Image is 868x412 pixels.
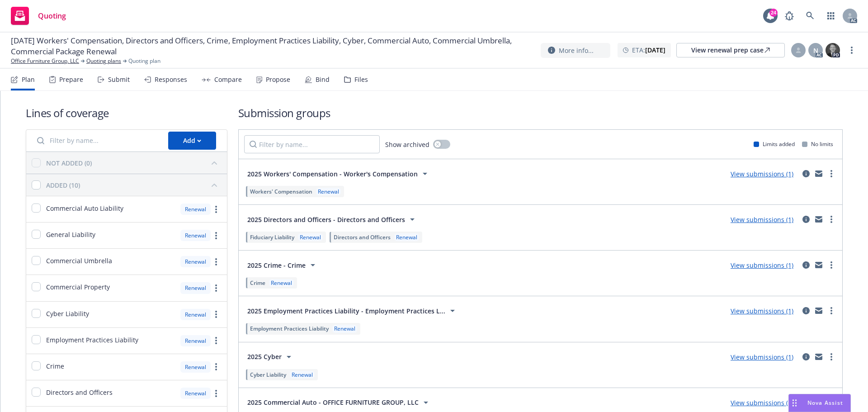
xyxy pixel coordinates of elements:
button: 2025 Directors and Officers - Directors and Officers [244,210,421,228]
a: View renewal prep case [676,43,785,57]
span: Workers' Compensation [250,188,312,195]
a: more [846,45,857,56]
span: ETA : [632,45,665,55]
div: Renewal [180,361,211,373]
span: Commercial Umbrella [46,256,112,265]
span: Commercial Auto Liability [46,204,123,213]
a: Office Furniture Group, LLC [11,57,79,65]
a: circleInformation [801,305,811,316]
a: View submissions (1) [731,398,793,407]
div: Renewal [180,230,211,241]
a: View submissions (1) [731,215,793,224]
div: Renewal [180,256,211,267]
div: Drag to move [789,394,800,412]
div: Submit [108,76,130,83]
a: mail [813,214,824,225]
a: more [211,309,222,320]
div: Responses [155,76,187,83]
button: 2025 Commercial Auto - OFFICE FURNITURE GROUP, LLC [244,393,434,412]
span: [DATE] Workers' Compensation, Directors and Officers, Crime, Employment Practices Liability, Cybe... [11,35,533,57]
div: NOT ADDED (0) [46,158,92,168]
div: Renewal [180,282,211,294]
a: more [211,204,222,215]
span: 2025 Directors and Officers - Directors and Officers [247,215,405,224]
span: Directors and Officers [334,233,391,241]
a: more [211,283,222,294]
a: View submissions (1) [731,261,793,270]
div: Renewal [298,233,323,241]
div: Compare [214,76,242,83]
a: Quoting plans [86,57,121,65]
h1: Submission groups [238,105,843,120]
a: more [826,305,837,316]
span: Directors and Officers [46,388,113,397]
a: mail [813,305,824,316]
div: Renewal [332,325,357,332]
div: Renewal [180,309,211,320]
div: Files [354,76,368,83]
div: Bind [316,76,330,83]
span: Cyber Liability [250,371,286,379]
a: circleInformation [801,168,811,179]
a: more [826,260,837,270]
div: ADDED (10) [46,180,80,190]
div: Renewal [180,335,211,346]
a: circleInformation [801,214,811,225]
div: No limits [802,140,833,148]
a: more [826,168,837,179]
span: 2025 Crime - Crime [247,260,306,270]
span: Employment Practices Liability [250,325,329,332]
strong: [DATE] [645,46,665,54]
div: Renewal [180,204,211,215]
div: Renewal [180,388,211,399]
div: View renewal prep case [691,43,770,57]
input: Filter by name... [32,132,163,150]
a: more [211,388,222,399]
a: more [826,214,837,225]
span: Fiduciary Liability [250,233,294,241]
a: Quoting [7,3,70,28]
a: more [826,351,837,362]
button: Add [168,132,216,150]
span: 2025 Cyber [247,352,282,361]
button: NOT ADDED (0) [46,156,222,170]
span: General Liability [46,230,95,239]
a: Search [801,7,819,25]
span: Employment Practices Liability [46,335,138,345]
div: Propose [266,76,290,83]
a: more [211,230,222,241]
span: Quoting [38,12,66,19]
a: mail [813,260,824,270]
div: 24 [769,9,778,17]
span: 2025 Workers' Compensation - Worker's Compensation [247,169,418,179]
span: Commercial Property [46,282,110,292]
a: View submissions (1) [731,170,793,178]
span: More info... [559,46,594,55]
a: more [211,361,222,372]
img: photo [826,43,840,57]
div: Renewal [316,188,341,195]
button: ADDED (10) [46,178,222,192]
a: View submissions (1) [731,307,793,315]
h1: Lines of coverage [26,105,227,120]
a: more [211,335,222,346]
a: more [211,256,222,267]
div: Plan [22,76,35,83]
div: Add [183,132,201,149]
span: Crime [46,361,64,371]
span: Quoting plan [128,57,160,65]
a: Switch app [822,7,840,25]
div: Renewal [269,279,294,287]
button: 2025 Employment Practices Liability - Employment Practices L... [244,302,461,320]
a: circleInformation [801,351,811,362]
span: Crime [250,279,265,287]
a: View submissions (1) [731,353,793,361]
span: 2025 Commercial Auto - OFFICE FURNITURE GROUP, LLC [247,398,419,407]
a: mail [813,168,824,179]
div: Prepare [59,76,83,83]
a: Report a Bug [780,7,798,25]
span: 2025 Employment Practices Liability - Employment Practices L... [247,306,445,316]
button: 2025 Crime - Crime [244,256,321,274]
button: Nova Assist [788,394,851,412]
span: Cyber Liability [46,309,89,318]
